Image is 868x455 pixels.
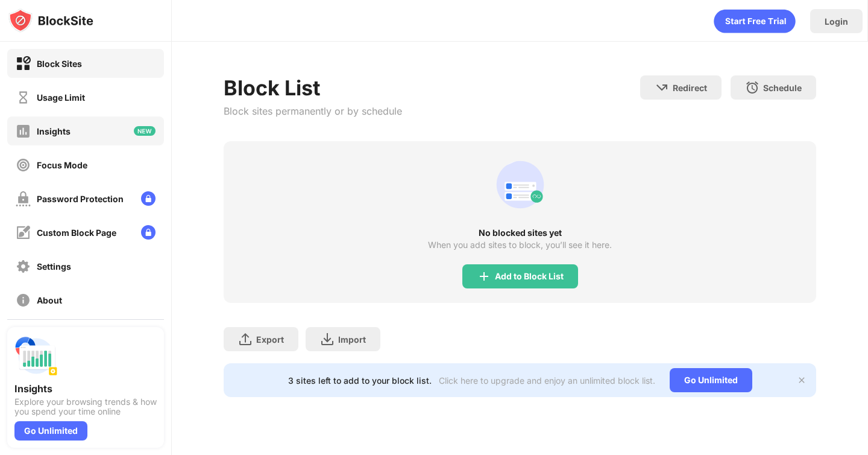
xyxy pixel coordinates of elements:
div: Schedule [763,83,802,93]
img: new-icon.svg [134,126,156,136]
img: about-off.svg [16,293,31,308]
div: Focus Mode [37,160,87,170]
div: About [37,295,62,305]
div: Export [256,334,284,345]
div: Redirect [673,83,707,93]
img: password-protection-off.svg [16,191,31,206]
div: Insights [14,383,157,395]
img: logo-blocksite.svg [8,8,93,33]
div: Go Unlimited [14,421,87,441]
div: animation [491,156,549,214]
img: push-insights.svg [14,334,58,378]
div: 3 sites left to add to your block list. [288,375,432,386]
div: animation [714,9,796,33]
div: Go Unlimited [670,368,752,392]
img: lock-menu.svg [141,191,156,206]
img: settings-off.svg [16,259,31,274]
div: Insights [37,126,71,136]
div: Click here to upgrade and enjoy an unlimited block list. [439,375,655,386]
div: Password Protection [37,194,124,204]
img: block-on.svg [16,56,31,71]
img: x-button.svg [797,375,807,385]
div: Block Sites [37,59,82,69]
div: No blocked sites yet [224,228,816,238]
div: Settings [37,261,71,272]
img: time-usage-off.svg [16,90,31,105]
div: When you add sites to block, you’ll see it here. [428,240,612,250]
div: Login [825,16,848,27]
img: lock-menu.svg [141,225,156,240]
div: Custom Block Page [37,227,116,238]
div: Import [338,334,366,345]
div: Explore your browsing trends & how you spend your time online [14,397,157,416]
div: Add to Block List [495,272,564,281]
div: Block List [224,75,402,100]
img: customize-block-page-off.svg [16,225,31,240]
div: Block sites permanently or by schedule [224,105,402,117]
img: focus-off.svg [16,157,31,173]
div: Usage Limit [37,92,85,103]
img: insights-off.svg [16,124,31,139]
